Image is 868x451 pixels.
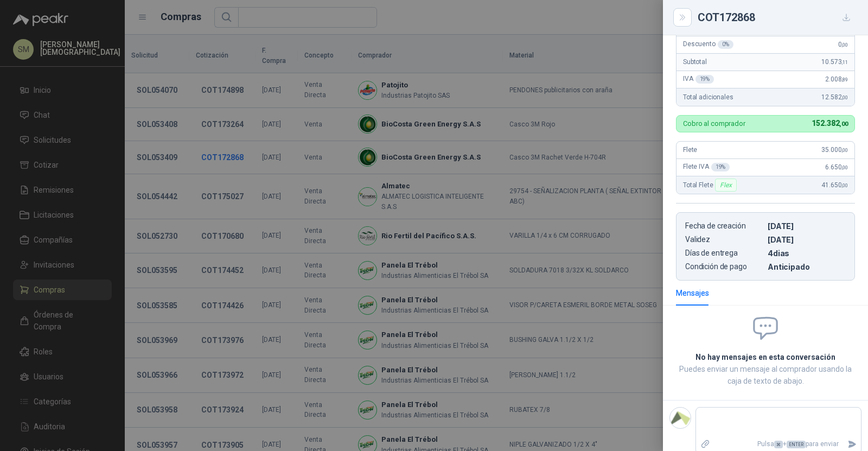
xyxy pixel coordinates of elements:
span: 0 [838,41,848,48]
span: 35.000 [821,146,848,154]
span: ENTER [787,441,806,448]
span: IVA [683,75,714,84]
div: 0 % [718,40,733,49]
p: Fecha de creación [685,221,763,231]
p: Anticipado [768,262,846,271]
span: Descuento [683,40,733,49]
span: ,00 [841,94,848,100]
h2: No hay mensajes en esta conversación [676,351,855,363]
div: Total adicionales [676,88,854,106]
div: Flex [715,179,736,192]
span: 6.650 [825,163,848,171]
p: Puedes enviar un mensaje al comprador usando la caja de texto de abajo. [676,363,855,387]
span: Flete [683,146,697,154]
span: ,11 [841,59,848,65]
span: ,00 [841,42,848,48]
span: 152.382 [812,119,848,128]
p: Días de entrega [685,249,763,258]
p: 4 dias [768,249,846,258]
div: COT172868 [698,9,855,26]
span: ⌘ [774,441,783,448]
span: Subtotal [683,58,707,66]
div: Mensajes [676,287,709,299]
img: Company Logo [670,408,691,428]
span: ,00 [841,147,848,153]
span: 41.650 [821,181,848,189]
button: Close [676,11,689,24]
span: Flete IVA [683,163,730,171]
p: [DATE] [768,235,846,244]
p: Cobro al comprador [683,120,745,127]
span: Total Flete [683,179,739,192]
p: [DATE] [768,221,846,231]
div: 19 % [695,75,714,84]
span: ,00 [839,120,848,128]
span: 12.582 [821,93,848,101]
span: ,89 [841,77,848,82]
p: Validez [685,235,763,244]
div: 19 % [711,163,730,171]
span: ,00 [841,164,848,170]
span: 2.008 [825,75,848,83]
span: ,00 [841,182,848,188]
p: Condición de pago [685,262,763,271]
span: 10.573 [821,58,848,66]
